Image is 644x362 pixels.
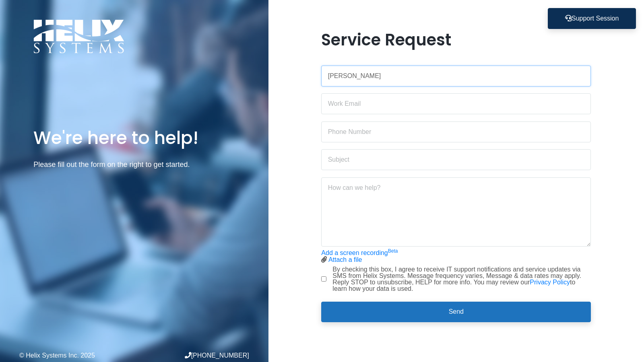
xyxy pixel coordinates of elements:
div: © Helix Systems Inc. 2025 [19,352,134,359]
button: Support Session [548,8,636,29]
input: Work Email [321,93,591,114]
h1: Service Request [321,30,591,49]
p: Please fill out the form on the right to get started. [33,159,235,171]
div: [PHONE_NUMBER] [134,352,249,359]
a: Privacy Policy [530,279,570,286]
h1: We're here to help! [33,126,235,149]
img: Logo [33,19,124,53]
input: Name [321,66,591,86]
input: Subject [321,149,591,170]
button: Send [321,302,591,323]
input: Phone Number [321,121,591,142]
a: Attach a file [328,256,362,263]
label: By checking this box, I agree to receive IT support notifications and service updates via SMS fro... [332,266,591,292]
a: Add a screen recordingBeta [321,249,398,256]
sup: Beta [388,248,398,254]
